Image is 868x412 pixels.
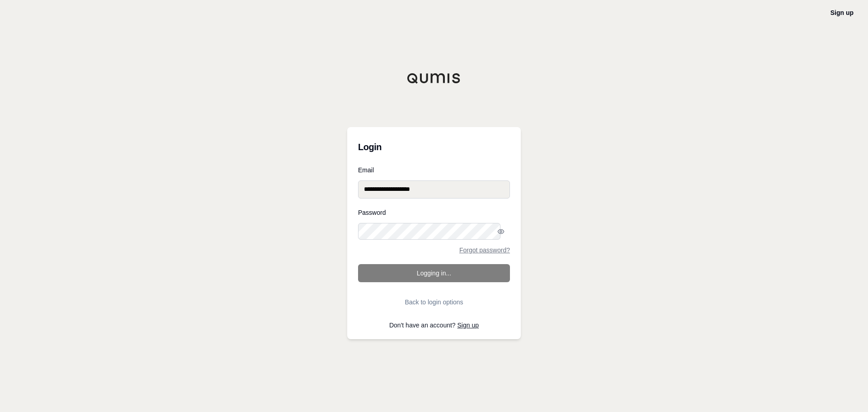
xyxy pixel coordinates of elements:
[459,247,510,253] a: Forgot password?
[458,322,479,329] a: Sign up
[358,209,510,216] label: Password
[358,293,510,311] button: Back to login options
[358,322,510,328] p: Don't have an account?
[830,9,854,16] a: Sign up
[358,167,510,173] label: Email
[358,138,510,156] h3: Login
[407,73,461,84] img: Qumis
